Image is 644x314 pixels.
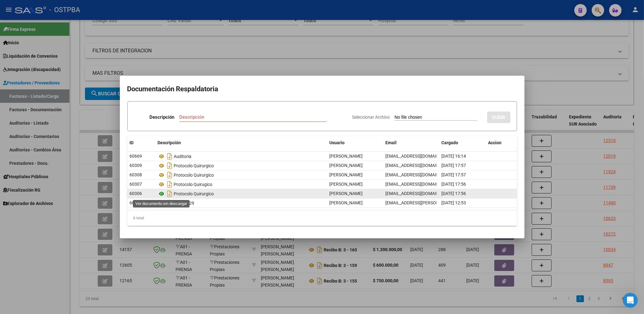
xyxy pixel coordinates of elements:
span: [DATE] 17:56 [442,191,466,196]
div: Protocolo Quirurgico [158,161,325,171]
span: [PERSON_NAME] [330,191,363,196]
span: [PERSON_NAME] [330,182,363,187]
i: Descargar documento [166,189,174,199]
i: Descargar documento [166,198,174,208]
i: Descargar documento [166,161,174,171]
span: [EMAIL_ADDRESS][PERSON_NAME][DOMAIN_NAME] [386,200,488,205]
div: Protocolo Quirugico [158,179,325,189]
datatable-header-cell: Usuario [327,136,383,150]
div: Protocolo Quirurgico [158,189,325,199]
span: 60306 [130,191,142,196]
i: Descargar documento [166,170,174,180]
iframe: Intercom live chat [623,293,638,308]
span: [PERSON_NAME] [330,154,363,159]
span: Usuario [330,140,345,145]
span: [PERSON_NAME] [330,200,363,205]
span: 60669 [130,154,142,159]
div: Protocolo Quirurgico [158,170,325,180]
span: SUBIR [492,115,505,120]
span: [EMAIL_ADDRESS][DOMAIN_NAME] [386,191,455,196]
span: 60307 [130,182,142,187]
span: 60259 [130,200,142,205]
datatable-header-cell: Email [383,136,439,150]
span: [EMAIL_ADDRESS][DOMAIN_NAME] [386,182,455,187]
span: [EMAIL_ADDRESS][DOMAIN_NAME] [386,163,455,168]
span: [DATE] 12:53 [442,200,466,205]
span: Email [386,140,397,145]
span: [PERSON_NAME] [330,172,363,177]
i: Descargar documento [166,179,174,189]
span: [EMAIL_ADDRESS][DOMAIN_NAME] [386,172,455,177]
div: Auditoria [158,151,325,161]
datatable-header-cell: Accion [486,136,517,150]
datatable-header-cell: Descripción [155,136,327,150]
h2: Documentación Respaldatoria [127,83,517,95]
span: ID [130,140,134,145]
span: [DATE] 16:14 [442,154,466,159]
span: 60309 [130,163,142,168]
p: Descripción [149,114,174,121]
span: Seleccionar Archivo [352,115,390,120]
span: [DATE] 17:57 [442,163,466,168]
div: 6 total [127,210,517,226]
span: Descripción [158,140,181,145]
span: Accion [488,140,502,145]
span: [PERSON_NAME] [330,163,363,168]
span: [EMAIL_ADDRESS][DOMAIN_NAME] [386,154,455,159]
span: [DATE] 17:57 [442,172,466,177]
span: [DATE] 17:56 [442,182,466,187]
datatable-header-cell: ID [127,136,155,150]
span: 60308 [130,172,142,177]
button: SUBIR [487,112,510,123]
span: Cargado [442,140,458,145]
datatable-header-cell: Cargado [439,136,486,150]
div: Hr 126429 [158,198,325,208]
i: Descargar documento [166,151,174,161]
